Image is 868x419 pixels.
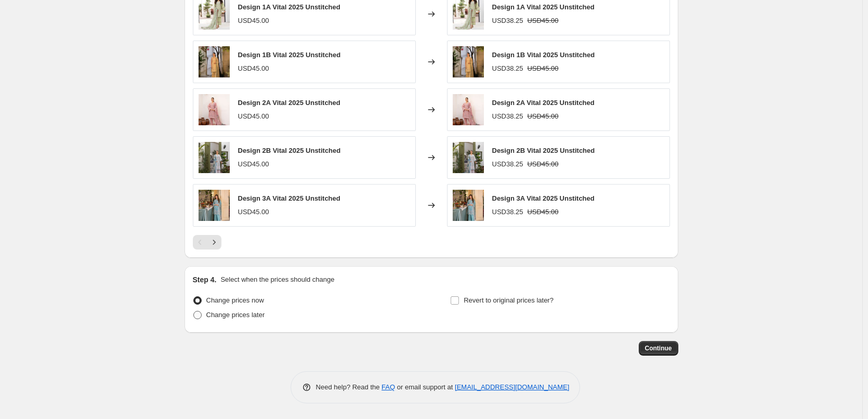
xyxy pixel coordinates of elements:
span: Design 1A Vital 2025 Unstitched [238,3,340,11]
div: USD45.00 [238,16,269,26]
span: Continue [645,344,672,352]
div: USD38.25 [492,207,523,217]
div: USD45.00 [238,159,269,169]
div: USD45.00 [238,111,269,122]
span: Design 2B Vital 2025 Unstitched [238,147,341,154]
span: Change prices later [206,311,265,319]
a: FAQ [382,383,395,391]
img: 3A-_5_80x.jpg [199,190,230,221]
div: USD45.00 [238,207,269,217]
span: Need help? Read the [316,383,382,391]
div: USD38.25 [492,16,523,26]
strike: USD45.00 [527,111,558,122]
img: 3A-_5_80x.jpg [453,190,484,221]
strike: USD45.00 [527,63,558,74]
img: 2A-_2_80x.jpg [453,94,484,125]
div: USD38.25 [492,159,523,169]
div: USD45.00 [238,63,269,74]
img: 2B-_2_80x.jpg [453,142,484,173]
span: Design 1B Vital 2025 Unstitched [238,51,341,59]
span: Revert to original prices later? [464,296,554,304]
span: Design 2A Vital 2025 Unstitched [492,99,595,107]
img: 2B-_2_80x.jpg [199,142,230,173]
strike: USD45.00 [527,207,558,217]
div: USD38.25 [492,111,523,122]
span: Design 1B Vital 2025 Unstitched [492,51,595,59]
button: Next [207,235,221,250]
span: or email support at [395,383,455,391]
a: [EMAIL_ADDRESS][DOMAIN_NAME] [455,383,569,391]
button: Continue [639,341,678,356]
p: Select when the prices should change [220,274,334,285]
div: USD38.25 [492,63,523,74]
h2: Step 4. [193,274,217,285]
span: Design 3A Vital 2025 Unstitched [238,194,340,202]
img: 2A-_2_80x.jpg [199,94,230,125]
span: Change prices now [206,296,264,304]
nav: Pagination [193,235,221,250]
strike: USD45.00 [527,159,558,169]
span: Design 2B Vital 2025 Unstitched [492,147,595,154]
span: Design 2A Vital 2025 Unstitched [238,99,340,107]
span: Design 1A Vital 2025 Unstitched [492,3,595,11]
span: Design 3A Vital 2025 Unstitched [492,194,595,202]
img: 1B-_2_80x.jpg [199,46,230,77]
strike: USD45.00 [527,16,558,26]
img: 1B-_2_80x.jpg [453,46,484,77]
